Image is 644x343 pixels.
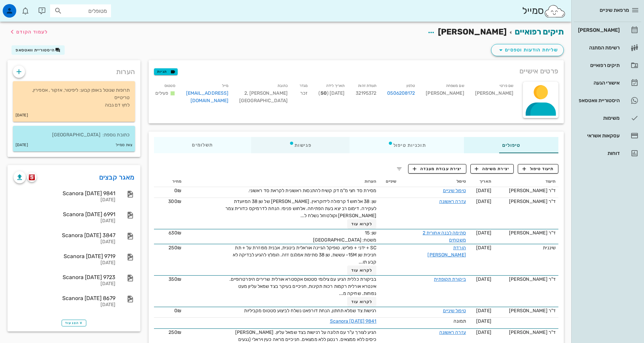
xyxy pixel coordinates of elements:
button: לקרוא עוד [347,219,377,229]
strong: 50 [320,90,327,96]
a: טיפול שיניים [443,188,466,193]
div: [DATE] [14,260,115,266]
small: סטטוס [164,84,175,88]
a: תיקים רפואיים [515,27,564,37]
span: [DATE] [476,276,491,282]
span: [DATE] [476,199,491,204]
div: [DATE] [14,197,115,203]
button: תיעוד טיפול [518,164,558,174]
span: תגיות [157,69,175,75]
span: [GEOGRAPHIC_DATA] [239,98,288,104]
span: [DATE] [476,230,491,236]
span: 32195372 [356,90,377,96]
span: [DATE] [476,318,491,324]
small: כתובת [277,84,288,88]
div: סמייל [522,4,566,18]
th: שיניים [379,176,399,187]
a: משימות [574,110,641,126]
span: יצירת עבודת מעבדה [413,166,462,172]
div: תיקים רפואיים [577,63,620,68]
span: 250₪ [169,245,181,251]
span: לקרוא עוד [351,299,372,304]
span: 0₪ [174,308,181,314]
span: מסירת סד חצי מ"מ דק קשיח להתנסות ראשונית לקראת סד ראשוני. [248,188,377,193]
div: ד"ר [PERSON_NAME] [497,307,556,314]
a: הורדת [PERSON_NAME] [427,245,466,258]
span: מרפאת שיניים [600,7,629,13]
th: תאריך [469,176,494,187]
a: ביקורת תקופתית [434,276,466,282]
p: כתובת נוספת: [GEOGRAPHIC_DATA] [18,131,130,139]
button: הצג עוד [62,320,86,326]
div: דוחות [577,151,620,156]
span: פעילים [155,90,169,96]
small: מגדר [299,84,308,88]
span: 250₪ [169,329,181,335]
button: לקרוא עוד [347,266,377,275]
div: משימות [577,115,620,121]
div: זכר [293,81,313,109]
div: פגישות [251,137,350,153]
span: 350₪ [169,276,181,282]
span: [PERSON_NAME] [438,27,507,37]
a: 0506208172 [387,90,415,97]
a: דוחות [574,145,641,161]
div: Scanora [DATE] 6991 [14,211,115,218]
span: תג [20,5,24,9]
th: מחיר [154,176,184,187]
span: יצירת משימה [475,166,509,172]
span: שליחת הודעות וטפסים [497,46,558,54]
div: [DATE] [14,302,115,308]
small: תעודת זהות [358,84,376,88]
div: ד"ר [PERSON_NAME] [497,198,556,205]
span: תיעוד טיפול [523,166,554,172]
div: Scanora [DATE] 9841 [14,190,115,197]
a: טיפול שיניים [443,308,466,314]
span: לעמוד הקודם [16,29,48,35]
a: סתימה לבנה אחורית 2 משטחים [423,230,466,243]
a: [EMAIL_ADDRESS][DOMAIN_NAME] [186,90,229,104]
span: SC + ידני + פוליש. טופיקל הגיינה אוראלית בינונית, אבנית מפוזרת על + תת חניכית שן 15M- עששת, שן 38... [233,245,377,265]
button: שליחת הודעות וטפסים [491,44,564,56]
span: רגישות צד שמלא תחתון, הנחת דורפאט נשלח לביצוע סטטוס מקביליות [244,308,376,314]
div: ד"ר [PERSON_NAME] [497,187,556,194]
div: ד"ר [PERSON_NAME] [497,276,556,283]
div: תוכניות טיפול [350,137,464,153]
div: [PERSON_NAME] [577,27,620,33]
div: היסטוריית וואטסאפ [577,98,620,103]
button: לעמוד הקודם [8,26,48,38]
div: ד"ר [PERSON_NAME] [497,229,556,236]
span: 0₪ [174,188,181,193]
button: תגיות [154,68,178,75]
div: [PERSON_NAME] [470,81,519,109]
small: מייל [222,84,228,88]
span: הצג עוד [65,321,83,325]
a: [PERSON_NAME] [574,22,641,38]
span: [DATE] [476,329,491,335]
small: צוות סמייל [116,141,132,149]
div: Scanora [DATE] 9723 [14,274,115,280]
div: הערות [7,60,140,80]
th: הערות [184,176,379,187]
a: תיקים רפואיים [574,57,641,73]
th: תיעוד [494,176,558,187]
span: לקרוא עוד [351,222,372,226]
div: [DATE] [14,218,115,224]
button: היסטוריית וואטסאפ [12,45,65,55]
span: [DATE] ( ) [318,90,345,96]
div: שיננית [497,244,556,251]
small: [DATE] [16,112,28,119]
small: טלפון [406,84,415,88]
div: [DATE] [14,281,115,287]
span: שן: 15 משטח: [GEOGRAPHIC_DATA] [313,230,376,243]
span: 630₪ [169,230,181,236]
div: Scanora [DATE] 3847 [14,232,115,238]
div: ד"ר [PERSON_NAME] [497,329,556,336]
span: בביקורת כללית הגיע עם צילומי סטטוס אקסטרא אורלית שרירים היפרטרופיים. אינטרא אורלית רקמות רכות תקי... [229,276,377,296]
a: תגהיסטוריית וואטסאפ [574,92,641,109]
p: תרופות שנוטל באופן קבוע: ליפיטור, אזקור , אספירין, טריטייס לחץ דם גבוה [18,87,130,109]
span: [PERSON_NAME] 2 [244,90,288,96]
small: שם פרטי [499,84,513,88]
span: [DATE] [476,308,491,314]
div: טיפולים [464,137,558,153]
